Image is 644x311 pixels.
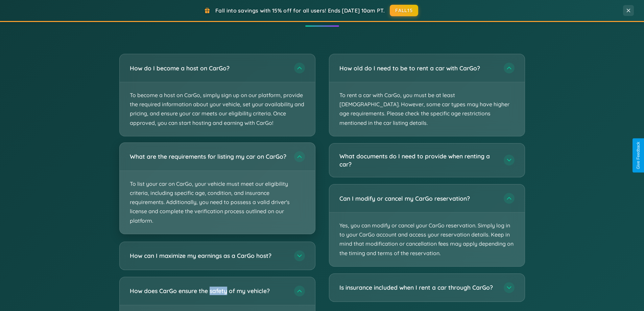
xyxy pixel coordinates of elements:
[329,82,525,136] p: To rent a car with CarGo, you must be at least [DEMOGRAPHIC_DATA]. However, some car types may ha...
[329,213,525,266] p: Yes, you can modify or cancel your CarGo reservation. Simply log in to your CarGo account and acc...
[339,152,497,169] h3: What documents do I need to provide when renting a car?
[130,287,287,295] h3: How does CarGo ensure the safety of my vehicle?
[130,251,287,260] h3: How can I maximize my earnings as a CarGo host?
[339,64,497,72] h3: How old do I need to be to rent a car with CarGo?
[130,64,287,72] h3: How do I become a host on CarGo?
[120,171,315,234] p: To list your car on CarGo, your vehicle must meet our eligibility criteria, including specific ag...
[339,283,497,292] h3: Is insurance included when I rent a car through CarGo?
[339,194,497,203] h3: Can I modify or cancel my CarGo reservation?
[390,5,418,16] button: FALL15
[636,142,641,169] div: Give Feedback
[130,152,287,161] h3: What are the requirements for listing my car on CarGo?
[215,7,385,14] span: Fall into savings with 15% off for all users! Ends [DATE] 10am PT.
[120,82,315,136] p: To become a host on CarGo, simply sign up on our platform, provide the required information about...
